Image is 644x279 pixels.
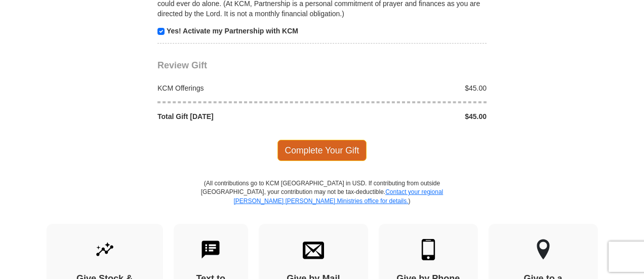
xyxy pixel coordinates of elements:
[200,239,221,260] img: text-to-give.svg
[303,239,324,260] img: envelope.svg
[536,239,550,260] img: other-region
[157,60,207,70] span: Review Gift
[322,83,492,93] div: $45.00
[418,239,439,260] img: mobile.svg
[152,83,323,93] div: KCM Offerings
[94,239,115,260] img: give-by-stock.svg
[233,188,443,204] a: Contact your regional [PERSON_NAME] [PERSON_NAME] Ministries office for details.
[322,111,492,122] div: $45.00
[277,140,367,161] span: Complete Your Gift
[167,27,298,35] strong: Yes! Activate my Partnership with KCM
[152,111,323,122] div: Total Gift [DATE]
[200,179,444,223] p: (All contributions go to KCM [GEOGRAPHIC_DATA] in USD. If contributing from outside [GEOGRAPHIC_D...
